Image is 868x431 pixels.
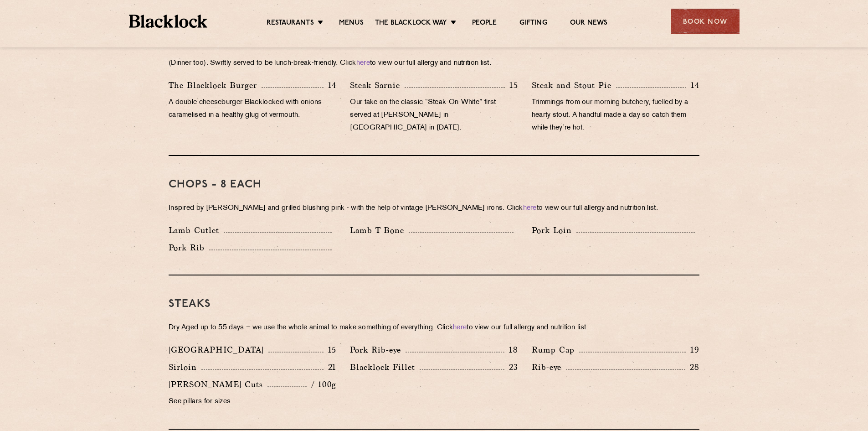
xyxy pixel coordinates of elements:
p: Steak and Stout Pie [532,79,616,92]
p: 28 [685,361,699,373]
p: [GEOGRAPHIC_DATA] [169,343,268,356]
p: Lamb Cutlet [169,224,224,237]
p: Sirloin [169,361,201,374]
img: BL_Textured_Logo-footer-cropped.svg [129,15,208,28]
p: See pillars for sizes [169,395,336,408]
p: Pork Loin [532,224,576,237]
p: Blacklock Fillet [350,361,420,374]
h3: Chops - 8 each [169,179,699,191]
p: 15 [505,79,518,91]
p: Inspired by [PERSON_NAME] and grilled blushing pink - with the help of vintage [PERSON_NAME] iron... [169,202,699,215]
p: 15 [324,344,337,356]
p: 14 [324,79,337,91]
p: Lamb T-Bone [350,224,409,237]
a: Menus [339,19,364,29]
p: Rump Cap [532,343,579,356]
p: 21 [324,361,337,373]
p: Pork Rib-eye [350,343,406,356]
a: here [523,205,537,212]
a: People [472,19,497,29]
p: (Dinner too). Swiftly served to be lunch-break-friendly. Click to view our full allergy and nutri... [169,57,699,70]
p: The Blacklock Burger [169,79,262,92]
a: Our News [570,19,608,29]
p: Dry Aged up to 55 days − we use the whole animal to make something of everything. Click to view o... [169,322,699,334]
p: Pork Rib [169,241,209,254]
p: [PERSON_NAME] Cuts [169,378,267,391]
p: 14 [686,79,699,91]
p: 19 [686,344,699,356]
a: Gifting [519,19,547,29]
p: Trimmings from our morning butchery, fuelled by a hearty stout. A handful made a day so catch the... [532,96,699,135]
p: Rib-eye [532,361,566,374]
p: / 100g [307,379,336,390]
p: Steak Sarnie [350,79,405,92]
p: A double cheeseburger Blacklocked with onions caramelised in a healthy glug of vermouth. [169,96,336,122]
h3: Steaks [169,298,699,310]
p: Our take on the classic “Steak-On-White” first served at [PERSON_NAME] in [GEOGRAPHIC_DATA] in [D... [350,96,518,135]
a: here [356,60,370,67]
div: Book Now [671,9,740,34]
a: here [453,324,467,331]
a: The Blacklock Way [375,19,447,29]
p: 23 [504,361,518,373]
a: Restaurants [267,19,314,29]
p: 18 [504,344,518,356]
